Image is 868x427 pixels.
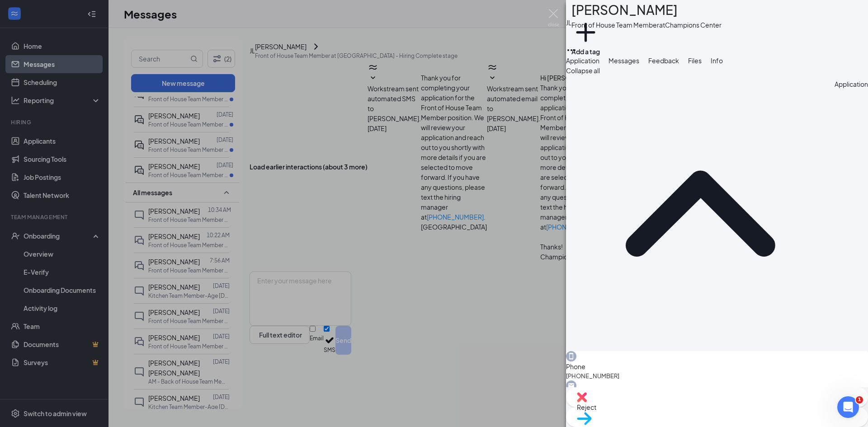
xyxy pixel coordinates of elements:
span: Files [688,56,702,65]
span: 1 [856,396,863,404]
div: Application [835,79,868,347]
button: PlusAdd a tag [571,18,600,56]
span: Application [566,56,599,65]
iframe: Intercom live chat [837,396,859,418]
span: Info [711,56,723,65]
div: JL [566,18,571,28]
svg: Ellipses [566,45,577,56]
span: [PHONE_NUMBER] [566,371,868,380]
span: Feedback [648,56,679,65]
span: Phone [566,361,868,371]
span: Reject [577,402,857,412]
svg: ChevronUp [566,79,835,347]
span: Collapse all [566,66,868,75]
div: Front of House Team Member at Champions Center [571,20,722,30]
span: Messages [609,56,639,65]
svg: Plus [571,18,600,47]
